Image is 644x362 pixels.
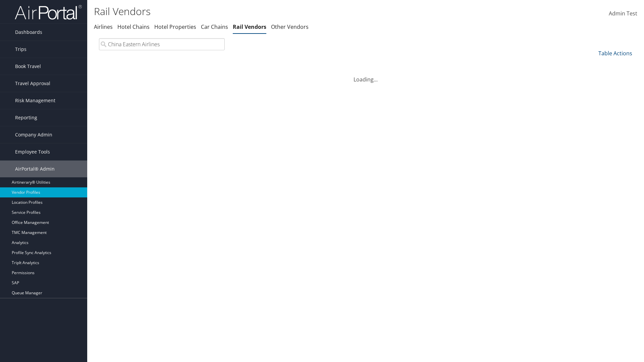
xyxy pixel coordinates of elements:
a: Admin Test [609,3,637,24]
span: Book Travel [15,58,41,75]
h1: Rail Vendors [94,4,456,18]
span: Travel Approval [15,75,50,92]
span: Company Admin [15,126,52,143]
a: Airlines [94,23,113,31]
span: AirPortal® Admin [15,161,55,177]
div: Loading... [94,67,637,83]
a: Hotel Chains [117,23,150,31]
input: Search [99,38,225,50]
a: Car Chains [201,23,228,31]
span: Employee Tools [15,143,50,160]
span: Risk Management [15,92,55,109]
span: Reporting [15,109,37,126]
a: Hotel Properties [154,23,196,31]
span: Trips [15,41,26,58]
a: Table Actions [598,50,632,57]
img: airportal-logo.png [15,4,82,20]
span: Dashboards [15,24,42,41]
a: Other Vendors [271,23,309,31]
a: Rail Vendors [233,23,266,31]
span: Admin Test [609,10,637,17]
